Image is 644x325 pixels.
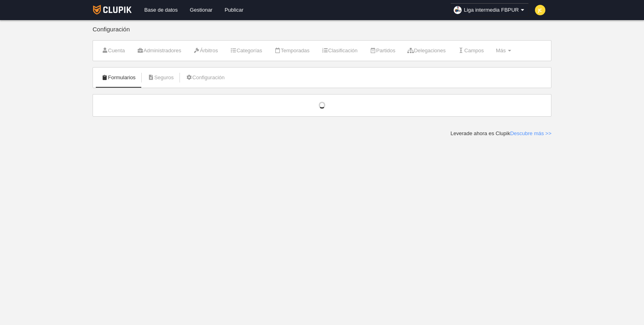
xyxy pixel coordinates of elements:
[403,45,450,57] a: Delegaciones
[225,45,266,57] a: Categorías
[365,45,400,57] a: Partidos
[97,72,140,84] a: Formularios
[317,45,362,57] a: Clasificación
[450,130,551,137] div: Leverade ahora es Clupik
[270,45,314,57] a: Temporadas
[143,72,178,84] a: Seguros
[189,45,222,57] a: Árbitros
[491,45,516,57] a: Más
[454,6,462,14] img: Oan2e1YmCqAm.30x30.jpg
[453,45,488,57] a: Campos
[132,45,186,57] a: Administradores
[496,47,506,53] span: Más
[182,72,229,84] a: Configuración
[101,102,543,109] div: Cargando
[97,45,129,57] a: Cuenta
[93,5,132,14] img: Clupik
[450,3,529,17] a: Liga intermedia FBPUR
[93,26,551,40] div: Configuración
[535,5,545,15] img: c2l6ZT0zMHgzMCZmcz05JnRleHQ9SkMmYmc9ZmRkODM1.png
[464,6,519,14] span: Liga intermedia FBPUR
[510,130,551,136] a: Descubre más >>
